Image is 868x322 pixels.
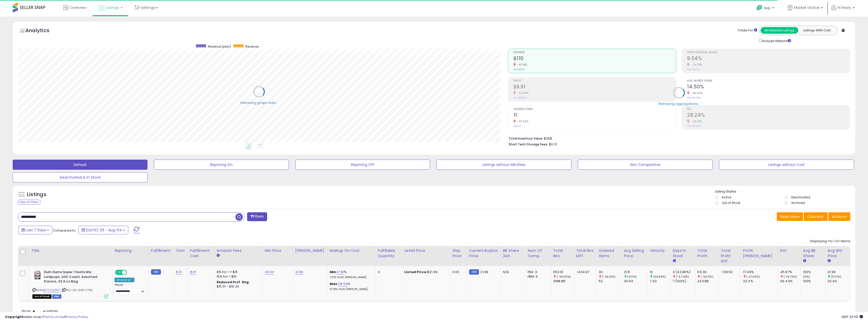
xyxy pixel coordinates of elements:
div: 45.87% [780,270,801,274]
span: FBM [52,294,61,299]
div: Title [31,248,110,253]
p: 10.78% Profit [PERSON_NAME] [330,288,372,291]
div: 100% [803,279,825,283]
span: Hi Resty [838,5,851,10]
small: (-18.73%) [784,275,797,279]
strong: Copyright [5,314,24,319]
small: Avg Win Price. [827,259,830,263]
div: 7.43 [650,279,670,283]
div: 22.4% [743,279,778,283]
span: Listings [106,5,119,10]
div: Total Rev. Diff. [576,248,594,259]
a: Privacy Policy [66,314,88,319]
div: 0 [378,270,398,274]
div: Repricing [115,248,147,253]
div: Retrieving graph data.. [241,100,278,105]
div: Retrieving aggregations.. [659,101,699,106]
span: OFF [126,270,134,275]
div: 56.44% [780,279,801,283]
button: Listings without Min/Max [436,160,571,170]
small: (-53.11%) [700,275,713,279]
a: 8.01 [190,270,196,275]
h5: Listings [27,191,46,198]
div: Amazon AI * [115,278,134,282]
div: N/A [503,270,522,274]
a: 28.52 [338,281,347,287]
div: 20.94 [827,279,850,283]
div: Days In Stock [673,248,693,259]
span: | SKU: Q3-92P1-F762 [62,288,93,292]
small: (34.59%) [653,275,666,279]
div: Fulfillment [151,248,172,253]
div: BB Share 24h. [503,248,524,259]
div: Avg BB Share [803,248,823,259]
div: $21.99 [404,270,446,274]
b: Listed Price: [404,270,427,274]
p: Listing States: [715,189,855,194]
small: (-42.31%) [602,275,615,279]
label: Deactivated [791,195,810,199]
button: [DATE]-29 - Aug-04 [78,226,128,234]
b: Reduced Prof. Rng. [217,280,250,284]
button: Save View [777,212,803,221]
div: Totals For [737,28,757,33]
span: ON [116,270,122,275]
div: Current Buybox Price [469,248,499,259]
span: 21.99 [480,270,488,274]
div: Fulfillment Cost [190,248,212,259]
button: Columns [804,212,828,221]
b: Dum Dums Super Treats Mix Lollipops, 200 Count, Assorted Flavors, 33.9 oz Bag [44,270,105,285]
div: 15% for > $15 [217,274,259,279]
div: Avg Win Price [827,248,848,259]
button: Listings With Cost [798,27,836,34]
a: 17.81 [337,270,344,275]
button: Filters [247,212,267,221]
span: Compared to: [53,228,76,233]
div: Profit [PERSON_NAME] [743,248,776,259]
div: Ship Price [452,248,465,259]
img: 511LGUe6bDL._SL40_.jpg [32,270,43,280]
a: 20.94 [265,270,274,275]
a: 21.99 [295,270,303,275]
button: Repricing On [154,160,289,170]
div: 30 [599,270,622,274]
div: $15.01 - $16.24 [217,285,259,289]
div: 20.94 [624,279,648,283]
span: Market Global [794,5,819,10]
span: Show: entries [22,309,58,313]
div: Total Profit [697,248,716,259]
small: (-57.14%) [676,275,689,279]
a: B0FCH93RFT [43,288,61,292]
div: 243.88 [697,279,718,283]
button: Last 7 Days [18,226,52,234]
div: Num of Comp. [528,248,549,259]
span: Overview [70,5,86,10]
span: Help [764,6,771,10]
div: 3 (42.86%) [673,270,695,274]
div: Total Profit Diff. [721,248,739,264]
div: 653.91 [553,270,574,274]
div: Fulfillable Quantity [378,248,400,259]
div: -434.97 [576,270,593,274]
span: 2025-08-12 20:56 GMT [841,314,863,319]
div: seller snap | | [5,315,88,319]
div: FBM: 0 [528,274,547,279]
a: 8.31 [176,270,182,275]
button: Actions [828,212,850,221]
div: Velocity [650,248,668,253]
div: 1088.88 [553,279,574,283]
button: Default [13,160,147,170]
div: 0.00 [452,270,463,274]
button: All Selected Listings [761,27,798,34]
div: Min Price [265,248,291,253]
div: 17.49% [743,270,778,274]
div: Total Rev. [553,248,572,259]
small: FBM [151,269,161,275]
div: % [330,270,372,279]
div: ASIN: [32,270,108,298]
label: Out of Stock [722,201,740,205]
div: 52 [599,279,622,283]
button: Listings without Cost [719,160,854,170]
label: Archived [791,201,805,205]
a: Hi Resty [831,5,855,16]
